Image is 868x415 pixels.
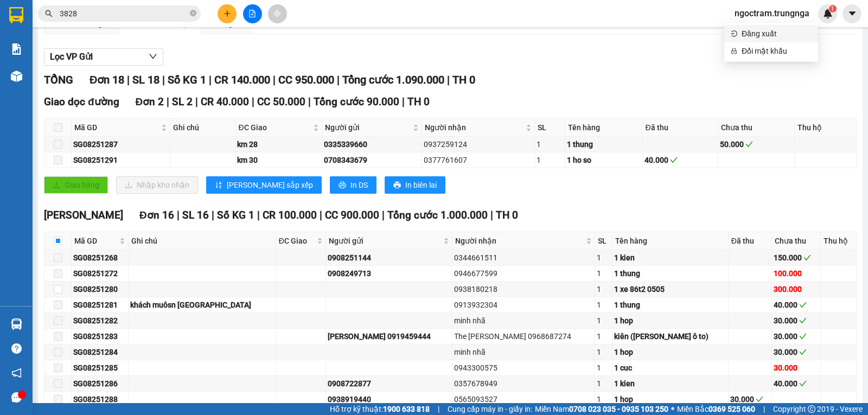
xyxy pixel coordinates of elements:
[425,122,524,133] span: Người nhận
[73,267,126,279] div: SG08251272
[339,181,346,190] span: printer
[73,346,126,358] div: SG08251284
[190,10,196,16] span: close-circle
[217,209,254,221] span: Số KG 1
[745,141,753,148] span: check
[342,73,444,86] span: Tổng cước 1.090.000
[614,267,726,279] div: 1 thung
[774,362,819,374] div: 30.000
[799,317,807,324] span: check
[168,73,206,86] span: Số KG 1
[490,209,493,221] span: |
[11,318,22,330] img: warehouse-icon
[190,9,196,19] span: close-circle
[565,119,643,137] th: Tên hàng
[73,330,126,342] div: SG08251283
[677,403,755,415] span: Miền Bắc
[448,403,532,415] span: Cung cấp máy in - giấy in:
[328,330,450,342] div: [PERSON_NAME] 0919459444
[209,73,212,86] span: |
[73,154,168,166] div: SG08251291
[774,267,819,279] div: 100.000
[325,122,411,133] span: Người gửi
[803,254,811,261] span: check
[537,138,563,150] div: 1
[308,95,311,108] span: |
[808,405,815,413] span: copyright
[72,266,129,282] td: SG08251272
[597,315,610,327] div: 1
[774,252,819,264] div: 150.000
[72,392,129,407] td: SG08251288
[742,28,812,40] span: Đăng xuất
[644,154,716,166] div: 40.000
[73,315,126,327] div: SG08251282
[227,179,313,191] span: [PERSON_NAME] sắp xếp
[320,209,322,221] span: |
[11,71,22,82] img: warehouse-icon
[44,48,163,66] button: Lọc VP Gửi
[405,179,437,191] span: In biên lai
[350,179,368,191] span: In DS
[139,209,174,221] span: Đơn 16
[799,348,807,356] span: check
[257,209,260,221] span: |
[72,344,129,360] td: SG08251284
[774,330,819,342] div: 30.000
[214,73,270,86] span: CR 140.000
[337,73,340,86] span: |
[252,95,254,108] span: |
[452,73,475,86] span: TH 0
[799,301,807,309] span: check
[116,176,198,194] button: downloadNhập kho nhận
[454,299,593,311] div: 0913932304
[44,176,108,194] button: uploadGiao hàng
[73,393,126,405] div: SG08251288
[718,119,795,137] th: Chưa thu
[330,403,430,415] span: Hỗ trợ kỹ thuật:
[597,267,610,279] div: 1
[72,137,170,152] td: SG08251287
[774,378,819,390] div: 40.000
[11,43,22,55] img: solution-icon
[772,232,821,250] th: Chưa thu
[643,119,718,137] th: Đã thu
[614,346,726,358] div: 1 hop
[72,297,129,313] td: SG08251281
[742,45,812,57] span: Đổi mật khẩu
[243,4,262,23] button: file-add
[132,73,159,86] span: SL 18
[324,154,420,166] div: 0708343679
[383,405,430,413] strong: 1900 633 818
[330,176,376,194] button: printerIn DS
[597,378,610,390] div: 1
[614,299,726,311] div: 1 thung
[328,252,450,264] div: 0908251144
[279,235,315,247] span: ĐC Giao
[215,181,222,190] span: sort-ascending
[454,378,593,390] div: 0357678949
[726,7,818,20] span: ngoctram.trungnga
[454,267,593,279] div: 0946677599
[454,283,593,295] div: 0938180218
[799,380,807,387] span: check
[130,299,274,311] div: khách muôsn [GEOGRAPHIC_DATA]
[730,393,770,405] div: 30.000
[847,9,857,18] span: caret-down
[90,73,124,86] span: Đơn 18
[73,138,168,150] div: SG08251287
[60,8,188,20] input: Tìm tên, số ĐT hoặc mã đơn
[182,209,209,221] span: SL 16
[496,209,518,221] span: TH 0
[597,299,610,311] div: 1
[324,138,420,150] div: 0335339660
[328,393,450,405] div: 0938919440
[73,378,126,390] div: SG08251286
[11,392,22,403] span: message
[823,9,833,18] img: icon-new-feature
[454,393,593,405] div: 0565093527
[535,119,565,137] th: SL
[763,403,765,415] span: |
[614,330,726,342] div: kiên ([PERSON_NAME] ô to)
[72,313,129,329] td: SG08251282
